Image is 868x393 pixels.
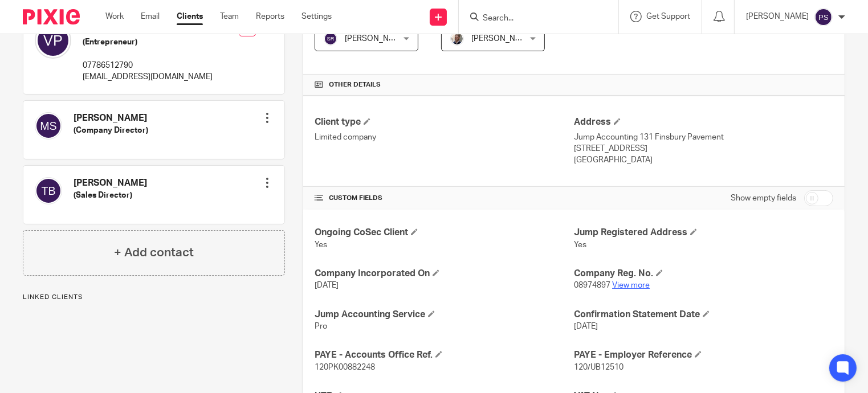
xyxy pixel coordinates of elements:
span: 120PK00882248 [315,363,375,371]
span: Other details [329,80,381,89]
h4: PAYE - Employer Reference [574,349,833,361]
img: Matt%20Circle.png [450,32,464,46]
p: Jump Accounting 131 Finsbury Pavement [574,132,833,143]
h4: + Add contact [114,244,194,261]
a: Reports [256,11,284,22]
span: [PERSON_NAME] [345,35,407,43]
a: Team [220,11,239,22]
img: svg%3E [35,177,62,204]
a: Email [141,11,160,22]
span: 08974897 [574,281,610,289]
h4: PAYE - Accounts Office Ref. [315,349,574,361]
img: svg%3E [324,32,337,46]
h4: Confirmation Statement Date [574,309,833,321]
p: [EMAIL_ADDRESS][DOMAIN_NAME] [83,71,213,83]
p: 07786512790 [83,60,213,71]
img: Pixie [23,9,80,24]
h4: Jump Accounting Service [315,309,574,321]
h4: Jump Registered Address [574,227,833,239]
p: [GEOGRAPHIC_DATA] [574,154,833,166]
h4: Client type [315,116,574,128]
h5: (Company Director) [74,125,148,136]
span: 120/UB12510 [574,363,624,371]
span: [PERSON_NAME] [471,35,534,43]
p: [STREET_ADDRESS] [574,143,833,154]
p: Limited company [315,132,574,143]
p: Linked clients [23,293,285,302]
h4: CUSTOM FIELDS [315,194,574,203]
a: Clients [177,11,203,22]
a: Work [105,11,124,22]
h4: Address [574,116,833,128]
h5: (Sales Director) [74,190,147,201]
h4: [PERSON_NAME] [74,177,147,189]
span: [DATE] [315,281,339,289]
img: svg%3E [35,22,71,59]
img: svg%3E [814,8,833,26]
label: Show empty fields [731,193,796,204]
span: [DATE] [574,322,598,330]
span: Get Support [646,13,690,21]
input: Search [482,14,584,24]
span: Pro [315,322,327,330]
h4: Company Incorporated On [315,268,574,280]
img: svg%3E [35,112,62,140]
a: Settings [301,11,332,22]
h4: [PERSON_NAME] [74,112,148,124]
span: Yes [315,241,327,249]
a: View more [612,281,650,289]
h4: Company Reg. No. [574,268,833,280]
span: Yes [574,241,586,249]
h5: (Entrepreneur) [83,36,213,48]
p: [PERSON_NAME] [746,11,809,22]
h4: Ongoing CoSec Client [315,227,574,239]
